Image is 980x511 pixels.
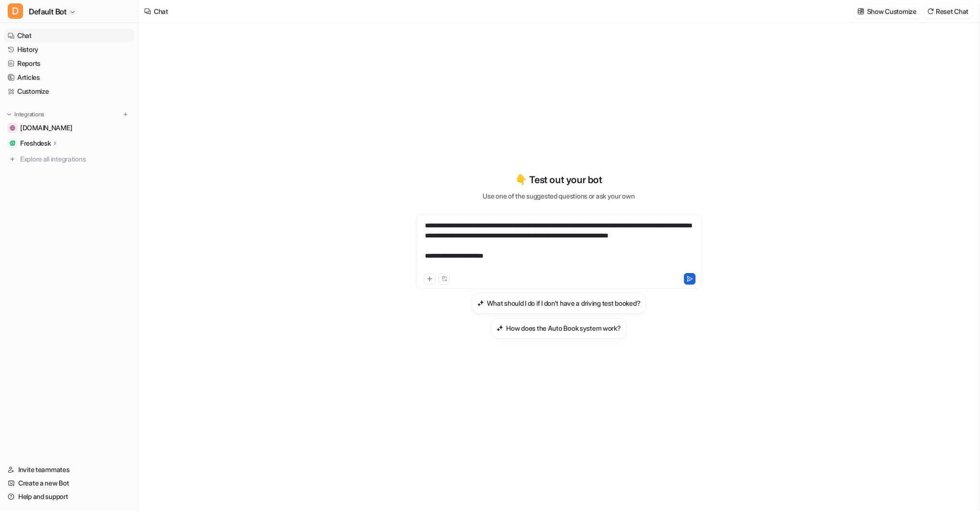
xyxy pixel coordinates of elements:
img: reset [927,8,934,15]
div: Chat [154,6,168,16]
p: Integrations [14,111,44,118]
button: How does the Auto Book system work?How does the Auto Book system work? [491,318,626,339]
h3: How does the Auto Book system work? [506,323,620,333]
span: [DOMAIN_NAME] [20,123,72,133]
img: drivingtests.co.uk [10,125,15,131]
img: expand menu [6,111,12,118]
a: Explore all integrations [4,152,134,166]
img: menu_add.svg [122,111,129,118]
span: Default Bot [29,5,67,18]
a: Invite teammates [4,463,134,476]
button: Show Customize [855,4,920,18]
button: What should I do if I don't have a driving test booked?What should I do if I don't have a driving... [471,293,646,314]
img: customize [857,8,864,15]
button: Integrations [4,110,47,119]
p: Use one of the suggested questions or ask your own [483,191,634,201]
a: drivingtests.co.uk[DOMAIN_NAME] [4,121,134,135]
img: explore all integrations [8,154,17,164]
span: D [8,3,23,19]
img: Freshdesk [10,140,15,146]
a: Customize [4,85,134,98]
p: Show Customize [867,6,917,16]
button: Reset Chat [924,4,972,18]
a: Help and support [4,490,134,503]
a: Chat [4,29,134,42]
img: What should I do if I don't have a driving test booked? [477,299,484,307]
h3: What should I do if I don't have a driving test booked? [487,298,641,308]
p: Freshdesk [20,138,50,148]
a: Reports [4,57,134,70]
a: History [4,43,134,56]
a: Articles [4,71,134,84]
a: Create a new Bot [4,476,134,490]
img: How does the Auto Book system work? [496,324,503,332]
span: Explore all integrations [20,151,130,167]
p: 👇 Test out your bot [515,173,602,187]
